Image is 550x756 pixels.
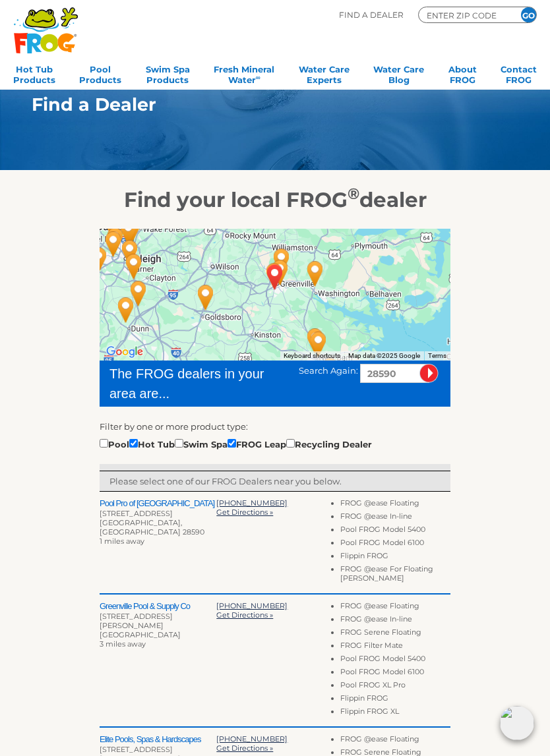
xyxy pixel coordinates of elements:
li: FROG @ease In-line [340,511,450,525]
a: PoolProducts [79,60,121,86]
a: Water CareExperts [299,60,350,86]
input: Submit [419,364,439,383]
div: The FROG dealers in your area are... [109,364,280,403]
div: WINTERVILLE, NC 28590 [255,254,295,300]
a: ContactFROG [501,60,537,86]
h2: Greenville Pool & Supply Co [100,601,216,612]
div: Rising Sun Pools & Spas - Garner - 66 miles away. [113,243,154,289]
li: Flippin FROG XL [340,707,450,720]
sup: ® [348,184,359,203]
div: Pool Hot Tub Swim Spa FROG Leap Recycling Dealer [100,436,372,451]
div: [STREET_ADDRESS] [100,509,216,518]
div: [GEOGRAPHIC_DATA], [GEOGRAPHIC_DATA] 28590 [100,518,216,537]
a: Get Directions » [216,508,273,517]
a: [PHONE_NUMBER] [216,498,288,508]
li: Pool FROG XL Pro [340,680,450,693]
button: Keyboard shortcuts [284,351,340,361]
div: Pools Unlimited - 19 miles away. [295,250,336,297]
p: Please select one of our FROG Dealers near you below. [109,475,441,488]
div: Big Kahuna Pools Spas & More Inc - 35 miles away. [295,318,336,364]
a: Get Directions » [216,743,273,753]
a: Fresh MineralWater∞ [214,60,274,86]
li: Flippin FROG [340,693,450,707]
li: FROG @ease Floating [340,498,450,511]
div: Havelock Pool & Spa - 51 miles away. [310,347,351,393]
a: [PHONE_NUMBER] [216,601,288,610]
li: FROG @ease Floating [340,601,450,614]
h2: Find your local FROG dealer [12,187,538,212]
h1: Find a Dealer [32,94,485,115]
h2: Elite Pools, Spas & Hardscapes [100,734,216,745]
img: Google [103,343,146,361]
div: Pool Pro of Greenville - 1 miles away. [254,252,295,299]
div: Greenville Pool & Supply Co - 3 miles away. [260,249,301,295]
a: Get Directions » [216,610,273,620]
div: [GEOGRAPHIC_DATA] [100,630,216,639]
li: FROG @ease In-line [340,614,450,627]
div: Hallmark Spas & Pools - 92 miles away. [71,322,111,368]
li: FROG @ease For Floating [PERSON_NAME] [340,564,450,587]
li: Pool FROG Model 5400 [340,525,450,538]
div: Carolina Family Outdoor, Inc. - 34 miles away. [185,274,226,320]
div: [STREET_ADDRESS] [100,745,216,754]
li: Flippin FROG [340,551,450,564]
a: Swim SpaProducts [146,60,190,86]
li: FROG Filter Mate [340,641,450,654]
li: Pool FROG Model 6100 [340,538,450,551]
div: Jacuzzi Hot Tubs of the Triangle - 83 miles away. [78,237,119,283]
input: Zip Code Form [425,9,504,21]
h2: Pool Pro of [GEOGRAPHIC_DATA] [100,498,216,509]
li: FROG @ease Floating [340,734,450,747]
div: Pool Store Of The Pines - 90 miles away. [64,236,105,282]
li: FROG Serene Floating [340,627,450,641]
li: Pool FROG Model 5400 [340,654,450,667]
div: Chapman-Wilson, Inc - 95 miles away. [67,328,107,374]
span: 1 miles away [100,537,144,546]
label: Filter by one or more product type: [100,420,248,433]
li: Pool FROG Model 6100 [340,667,450,680]
span: Search Again: [299,365,358,376]
div: Capitol Pools & Spas, Inc. - 69 miles away. [109,229,150,276]
div: Choice Pool & Spa - 70 miles away. [112,206,153,252]
img: openIcon [500,706,534,740]
span: 3 miles away [100,639,146,649]
div: East Carolina Pool & Spa - 37 miles away. [298,321,339,367]
div: Spa & Pool World - 93 miles away. [69,321,109,367]
input: GO [521,7,536,22]
a: Terms (opens in new tab) [428,352,446,359]
a: Hot TubProducts [13,60,55,86]
div: Paradise Pools & Spas - 71 miles away. [106,287,146,333]
sup: ∞ [256,74,260,81]
a: Open this area in Google Maps (opens a new window) [103,343,146,361]
div: Parrot Bay Pools & Spas - Benson - 64 miles away. [118,270,159,316]
div: Parnell Pool & Spa - Fayetteville - 95 miles away. [67,331,108,377]
div: Elite Pools, Spas & Hardscapes - 8 miles away. [261,238,302,284]
a: AboutFROG [448,60,477,86]
div: [STREET_ADDRESS][PERSON_NAME] [100,612,216,630]
p: Find A Dealer [339,7,404,23]
a: [PHONE_NUMBER] [216,734,288,743]
span: Map data ©2025 Google [348,352,420,359]
a: Water CareBlog [373,60,424,86]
